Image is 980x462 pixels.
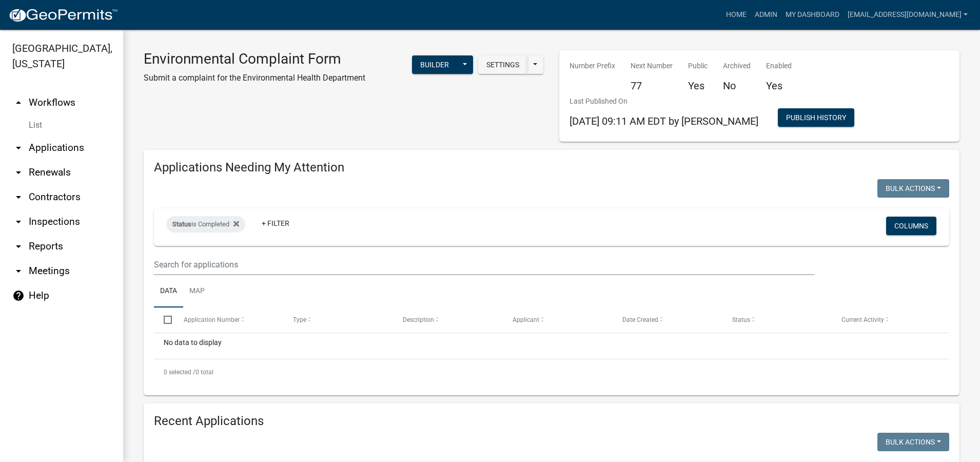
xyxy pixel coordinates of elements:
[622,316,658,323] span: Date Created
[478,55,527,74] button: Settings
[631,61,673,71] p: Next Number
[184,316,240,323] span: Application Number
[283,307,393,332] datatable-header-cell: Type
[12,265,25,277] i: arrow_drop_down
[613,307,722,332] datatable-header-cell: Date Created
[844,5,972,25] a: [EMAIL_ADDRESS][DOMAIN_NAME]
[723,61,751,71] p: Archived
[12,191,25,203] i: arrow_drop_down
[766,80,792,92] h5: Yes
[781,5,844,25] a: My Dashboard
[154,275,183,308] a: Data
[144,50,365,68] h3: Environmental Complaint Form
[12,290,25,302] i: help
[172,220,191,228] span: Status
[12,216,25,228] i: arrow_drop_down
[886,217,936,235] button: Columns
[183,275,211,308] a: Map
[403,316,434,323] span: Description
[513,316,539,323] span: Applicant
[778,108,854,127] button: Publish History
[253,214,298,233] a: + Filter
[166,216,245,233] div: is Completed
[877,179,949,198] button: Bulk Actions
[631,80,673,92] h5: 77
[154,333,949,359] div: No data to display
[722,5,751,25] a: Home
[173,307,283,332] datatable-header-cell: Application Number
[503,307,613,332] datatable-header-cell: Applicant
[154,160,949,175] h4: Applications Needing My Attention
[12,97,25,109] i: arrow_drop_up
[393,307,503,332] datatable-header-cell: Description
[877,433,949,451] button: Bulk Actions
[164,369,195,376] span: 0 selected /
[144,72,365,84] p: Submit a complaint for the Environmental Health Department
[12,142,25,154] i: arrow_drop_down
[570,96,758,107] p: Last Published On
[570,115,758,127] span: [DATE] 09:11 AM EDT by [PERSON_NAME]
[293,316,306,323] span: Type
[154,414,949,429] h4: Recent Applications
[412,55,457,74] button: Builder
[688,80,708,92] h5: Yes
[12,240,25,253] i: arrow_drop_down
[154,254,814,275] input: Search for applications
[688,61,708,71] p: Public
[154,359,949,385] div: 0 total
[12,166,25,179] i: arrow_drop_down
[732,316,750,323] span: Status
[722,307,832,332] datatable-header-cell: Status
[570,61,615,71] p: Number Prefix
[832,307,942,332] datatable-header-cell: Current Activity
[841,316,884,323] span: Current Activity
[751,5,781,25] a: Admin
[154,307,173,332] datatable-header-cell: Select
[778,114,854,123] wm-modal-confirm: Workflow Publish History
[723,80,751,92] h5: No
[766,61,792,71] p: Enabled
